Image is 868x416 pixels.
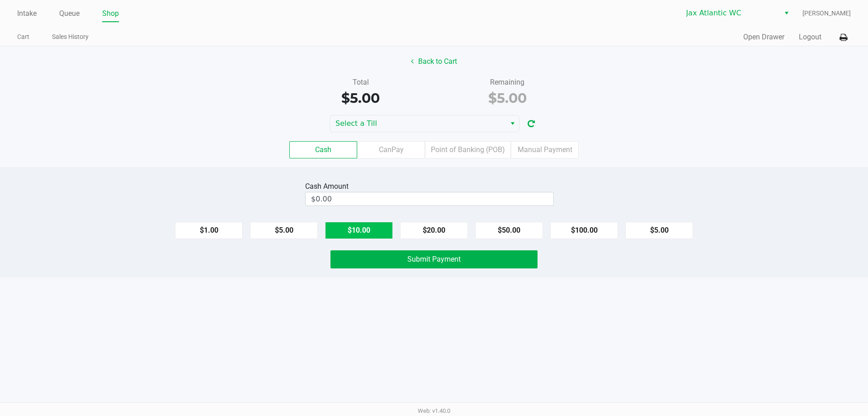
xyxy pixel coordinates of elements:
a: Queue [59,7,80,20]
button: Select [780,5,793,21]
a: Sales History [52,31,89,43]
button: Open Drawer [743,32,784,43]
button: Logout [799,32,821,43]
span: Web: v1.40.0 [418,407,450,414]
span: Submit Payment [407,255,461,263]
a: Shop [102,7,119,20]
button: Select [506,115,519,132]
button: $10.00 [325,222,393,239]
button: $1.00 [175,222,243,239]
button: $50.00 [475,222,543,239]
div: Cash Amount [305,181,352,192]
button: $20.00 [400,222,468,239]
label: CanPay [357,141,425,158]
div: $5.00 [294,88,427,108]
a: Cart [17,31,29,43]
button: Back to Cart [405,53,463,70]
label: Manual Payment [511,141,579,158]
button: $5.00 [625,222,693,239]
span: Jax Atlantic WC [686,8,774,19]
span: Select a Till [335,118,500,129]
div: Remaining [441,77,574,88]
div: $5.00 [441,88,574,108]
a: Intake [17,7,37,20]
label: Point of Banking (POB) [425,141,511,158]
button: $100.00 [550,222,618,239]
button: Submit Payment [330,250,538,268]
div: Total [294,77,427,88]
label: Cash [289,141,357,158]
span: [PERSON_NAME] [802,9,851,18]
button: $5.00 [250,222,318,239]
